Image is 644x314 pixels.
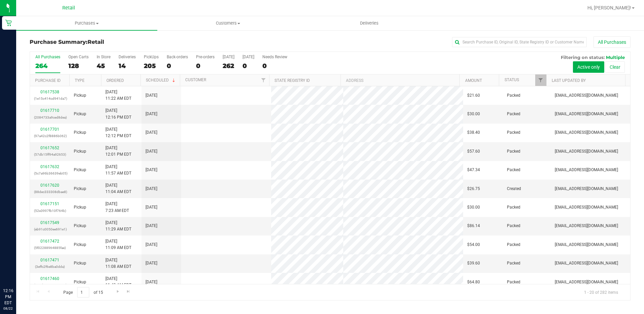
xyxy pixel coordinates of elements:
[40,258,59,262] a: 01617471
[40,239,59,244] a: 01617472
[68,62,89,70] div: 128
[34,189,66,195] p: (88dec333308dbae8)
[593,36,631,48] button: All Purchases
[262,55,287,59] div: Needs Review
[507,148,520,155] span: Packed
[351,20,388,26] span: Deliveries
[34,282,66,288] p: (250d46c5a9a8a82e)
[605,61,625,73] button: Clear
[341,74,459,86] th: Address
[223,62,234,70] div: 262
[555,129,618,136] span: [EMAIL_ADDRESS][DOMAIN_NAME]
[196,55,215,59] div: Pre-orders
[243,55,254,59] div: [DATE]
[507,186,521,192] span: Created
[146,204,157,211] span: [DATE]
[97,55,110,59] div: In Store
[74,148,86,155] span: Pickup
[40,127,59,132] a: 01617701
[75,78,85,83] a: Type
[299,16,440,30] a: Deliveries
[467,129,480,136] span: $38.40
[555,111,618,117] span: [EMAIL_ADDRESS][DOMAIN_NAME]
[105,201,129,214] span: [DATE] 7:23 AM EDT
[3,288,13,306] p: 12:16 PM EDT
[40,201,59,206] a: 01617151
[507,223,520,229] span: Packed
[16,16,157,30] a: Purchases
[467,223,480,229] span: $86.14
[185,77,206,82] a: Customer
[467,111,480,117] span: $30.00
[555,92,618,99] span: [EMAIL_ADDRESS][DOMAIN_NAME]
[119,55,136,59] div: Deliveries
[167,55,188,59] div: Back-orders
[35,62,60,70] div: 264
[74,223,86,229] span: Pickup
[105,126,131,139] span: [DATE] 12:12 PM EDT
[58,287,108,297] span: Page of 15
[3,306,13,311] p: 08/22
[555,242,618,248] span: [EMAIL_ADDRESS][DOMAIN_NAME]
[105,257,131,270] span: [DATE] 11:08 AM EDT
[34,245,66,251] p: (5f02288964885fae)
[146,279,157,285] span: [DATE]
[555,279,618,285] span: [EMAIL_ADDRESS][DOMAIN_NAME]
[40,220,59,225] a: 01617549
[258,74,269,86] a: Filter
[146,129,157,136] span: [DATE]
[144,62,159,70] div: 205
[62,5,75,11] span: Retail
[40,146,59,150] a: 01617652
[34,133,66,139] p: (97a42c2f8886b062)
[40,108,59,113] a: 01617710
[34,170,66,177] p: (5c7a96b36639eb05)
[35,55,60,59] div: All Purchases
[30,39,230,45] h3: Purchase Summary:
[34,95,66,102] p: (1e15c414cd941da7)
[113,287,123,296] a: Go to the next page
[5,20,12,26] inline-svg: Retail
[507,260,520,266] span: Packed
[74,167,86,173] span: Pickup
[467,279,480,285] span: $64.80
[97,62,110,70] div: 45
[16,20,157,26] span: Purchases
[105,238,131,251] span: [DATE] 11:09 AM EDT
[77,287,89,297] input: 1
[507,92,520,99] span: Packed
[452,37,587,47] input: Search Purchase ID, Original ID, State Registry ID or Customer Name...
[105,220,131,232] span: [DATE] 11:29 AM EDT
[555,148,618,155] span: [EMAIL_ADDRESS][DOMAIN_NAME]
[74,242,86,248] span: Pickup
[106,78,124,83] a: Ordered
[40,183,59,188] a: 01617620
[275,78,310,83] a: State Registry ID
[74,279,86,285] span: Pickup
[88,39,104,45] span: Retail
[40,276,59,281] a: 01617460
[243,62,254,70] div: 0
[507,167,520,173] span: Packed
[158,20,298,26] span: Customers
[555,260,618,266] span: [EMAIL_ADDRESS][DOMAIN_NAME]
[535,74,546,86] a: Filter
[157,16,298,30] a: Customers
[34,226,66,232] p: (eb91c0050ee691e1)
[555,186,618,192] span: [EMAIL_ADDRESS][DOMAIN_NAME]
[579,287,623,297] span: 1 - 20 of 282 items
[467,242,480,248] span: $54.00
[552,78,586,83] a: Last Updated By
[587,5,631,10] span: Hi, [PERSON_NAME]!
[7,260,27,280] iframe: Resource center
[105,182,131,195] span: [DATE] 11:04 AM EDT
[124,287,133,296] a: Go to the last page
[105,164,131,177] span: [DATE] 11:57 AM EDT
[40,164,59,169] a: 01617632
[74,111,86,117] span: Pickup
[555,167,618,173] span: [EMAIL_ADDRESS][DOMAIN_NAME]
[146,260,157,266] span: [DATE]
[561,55,605,60] span: Filtering on status:
[507,111,520,117] span: Packed
[105,276,131,288] span: [DATE] 11:43 AM EDT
